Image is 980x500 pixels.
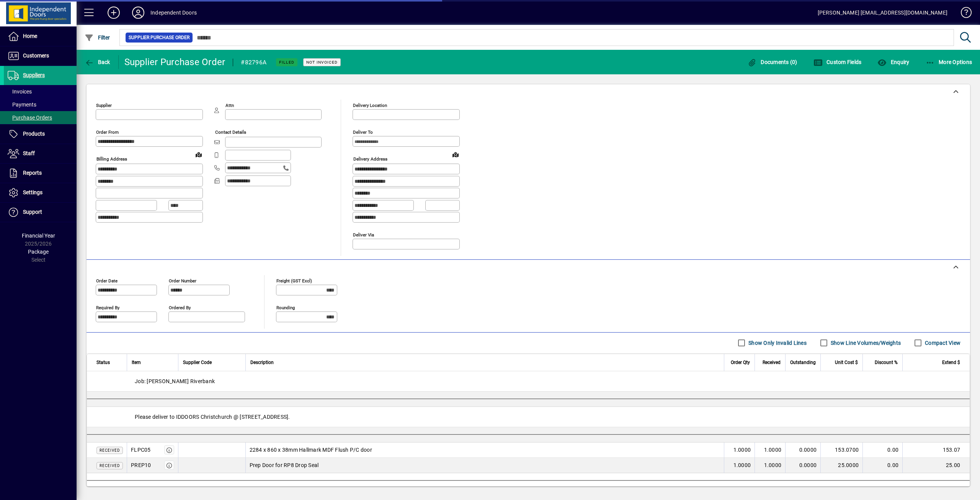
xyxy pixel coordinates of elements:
label: Show Line Volumes/Weights [829,339,901,347]
span: Supplier Code [183,358,212,367]
a: View on map [449,148,462,161]
span: Outstanding [790,358,816,367]
a: Invoices [4,85,77,98]
span: Item [132,358,141,367]
td: 1.0000 [724,458,755,473]
span: Back [85,59,110,65]
a: Home [4,27,77,46]
mat-label: Order date [96,278,118,283]
button: Back [83,55,112,69]
span: Description [250,358,274,367]
td: 1.0000 [724,443,755,458]
mat-label: Attn [225,103,234,108]
span: Support [23,209,42,215]
td: 0.0000 [785,443,820,458]
button: More Options [924,55,974,69]
a: Staff [4,144,77,163]
mat-label: Deliver via [353,232,374,237]
td: 25.00 [902,458,970,473]
span: Products [23,131,45,137]
a: Reports [4,164,77,183]
td: 0.0000 [785,458,820,473]
td: 0.00 [862,458,902,473]
div: Job: [PERSON_NAME] Riverbank [87,371,970,391]
app-page-header-button: Back [77,55,119,69]
mat-label: Deliver To [353,130,373,135]
a: Support [4,203,77,222]
span: Filter [85,34,110,41]
span: Financial Year [22,233,55,239]
td: 25.0000 [820,458,862,473]
span: Custom Fields [813,59,862,65]
mat-label: Freight (GST excl) [276,278,312,283]
td: 0.00 [862,443,902,458]
span: Received [100,464,120,468]
span: Documents (0) [748,59,797,65]
a: Settings [4,183,77,202]
div: FLPC05 [131,446,151,454]
mat-label: Required by [96,305,119,310]
span: Received [763,358,781,367]
td: 1.0000 [755,443,785,458]
a: Customers [4,46,77,66]
span: Reports [23,170,42,176]
span: Purchase Orders [8,115,52,121]
div: #82796A [241,56,266,69]
mat-label: Ordered by [169,305,191,310]
div: Independent Doors [150,7,197,19]
mat-label: Rounding [276,305,295,310]
div: Please deliver to IDDOORS Christchurch @ [STREET_ADDRESS]. [87,407,970,427]
div: PREP10 [131,461,151,469]
button: Custom Fields [812,55,864,69]
span: Received [100,448,120,452]
span: Payments [8,102,36,108]
span: Filled [279,60,294,65]
span: More Options [926,59,972,65]
a: Products [4,125,77,144]
span: Discount % [875,358,898,367]
label: Compact View [923,339,960,347]
div: [PERSON_NAME] [EMAIL_ADDRESS][DOMAIN_NAME] [818,7,947,19]
label: Show Only Invalid Lines [747,339,807,347]
mat-label: Order from [96,130,119,135]
mat-label: Supplier [96,103,112,108]
td: 1.0000 [755,458,785,473]
span: Invoices [8,89,32,95]
span: Unit Cost $ [835,358,858,367]
td: 153.0700 [820,443,862,458]
span: 2284 x 860 x 38mm Hallmark MDF Flush P/C door [250,446,372,454]
span: Status [96,358,110,367]
span: Supplier Purchase Order [129,34,189,41]
a: Payments [4,98,77,111]
button: Profile [126,6,150,20]
a: Knowledge Base [955,2,970,26]
span: Enquiry [877,59,909,65]
button: Enquiry [875,55,911,69]
span: Not Invoiced [306,60,338,65]
span: Home [23,33,37,39]
div: Supplier Purchase Order [124,56,225,68]
span: Package [28,249,49,255]
span: Prep Door for RP8 Drop Seal [250,461,319,469]
span: Settings [23,189,42,195]
button: Documents (0) [746,55,799,69]
button: Filter [83,31,112,44]
a: Purchase Orders [4,111,77,124]
a: View on map [193,148,205,161]
span: Extend $ [942,358,960,367]
mat-label: Delivery Location [353,103,387,108]
span: Order Qty [731,358,750,367]
td: 153.07 [902,443,970,458]
mat-label: Order number [169,278,196,283]
button: Add [101,6,126,20]
span: Staff [23,150,35,156]
span: Suppliers [23,72,45,78]
span: Customers [23,52,49,59]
